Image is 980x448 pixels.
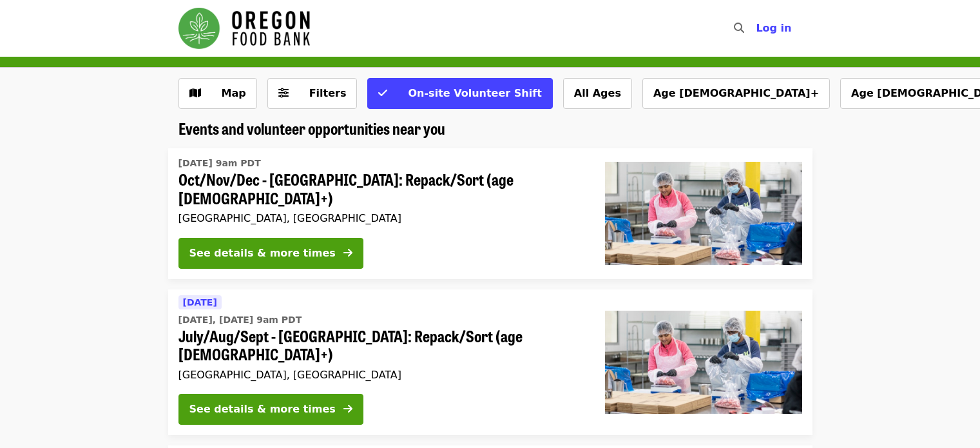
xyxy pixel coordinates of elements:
a: See details for "Oct/Nov/Dec - Beaverton: Repack/Sort (age 10+)" [168,148,812,279]
i: arrow-right icon [343,247,352,259]
span: [DATE] [183,297,217,307]
img: Oregon Food Bank - Home [178,8,310,49]
i: arrow-right icon [343,403,352,415]
input: Search [752,13,762,44]
span: Events and volunteer opportunities near you [178,117,445,139]
i: check icon [378,87,387,99]
span: July/Aug/Sept - [GEOGRAPHIC_DATA]: Repack/Sort (age [DEMOGRAPHIC_DATA]+) [178,327,584,364]
span: Log in [756,22,791,34]
i: search icon [734,22,744,34]
i: map icon [189,87,201,99]
img: July/Aug/Sept - Beaverton: Repack/Sort (age 10+) organized by Oregon Food Bank [605,311,802,414]
time: [DATE], [DATE] 9am PDT [178,313,302,327]
div: [GEOGRAPHIC_DATA], [GEOGRAPHIC_DATA] [178,212,584,224]
img: Oct/Nov/Dec - Beaverton: Repack/Sort (age 10+) organized by Oregon Food Bank [605,162,802,265]
time: [DATE] 9am PDT [178,157,261,170]
span: Map [222,87,246,99]
button: See details & more times [178,238,363,269]
button: Age [DEMOGRAPHIC_DATA]+ [642,78,830,109]
span: Filters [309,87,347,99]
div: See details & more times [189,246,336,261]
div: See details & more times [189,402,336,417]
div: [GEOGRAPHIC_DATA], [GEOGRAPHIC_DATA] [178,369,584,381]
button: See details & more times [178,394,363,425]
span: Oct/Nov/Dec - [GEOGRAPHIC_DATA]: Repack/Sort (age [DEMOGRAPHIC_DATA]+) [178,170,584,208]
a: See details for "July/Aug/Sept - Beaverton: Repack/Sort (age 10+)" [168,289,812,436]
button: On-site Volunteer Shift [367,78,552,109]
span: On-site Volunteer Shift [408,87,541,99]
button: Show map view [178,78,257,109]
i: sliders-h icon [278,87,289,99]
button: Log in [745,15,802,41]
button: Filters (0 selected) [267,78,358,109]
button: All Ages [563,78,632,109]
